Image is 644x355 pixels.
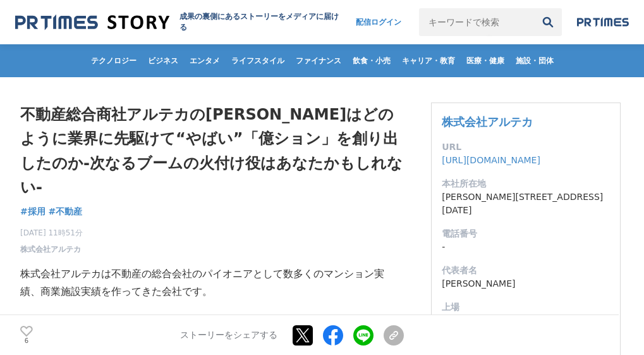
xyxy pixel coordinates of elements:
[461,44,509,77] a: 医療・健康
[397,56,460,66] span: キャリア・教育
[86,56,142,66] span: テクノロジー
[20,338,33,344] p: 6
[442,301,610,314] dt: 上場
[534,8,562,36] button: 検索
[226,56,289,66] span: ライフスタイル
[185,44,225,77] a: エンタメ
[343,8,414,36] a: 配信ログイン
[185,56,225,66] span: エンタメ
[442,314,610,327] dd: 未上場
[180,330,277,341] p: ストーリーをシェアする
[20,206,46,217] span: #採用
[15,14,169,31] img: 成果の裏側にあるストーリーをメディアに届ける
[20,103,404,200] h1: 不動産総合商社アルテカの[PERSON_NAME]はどのように業界に先駆けて“やばい”「億ション」を創り出したのか-次なるブームの火付け役はあなたかもしれない-
[348,44,396,77] a: 飲食・小売
[291,44,346,77] a: ファイナンス
[20,244,81,255] a: 株式会社アルテカ
[511,44,559,77] a: 施設・団体
[461,56,509,66] span: 医療・健康
[20,227,83,239] span: [DATE] 11時51分
[291,56,346,66] span: ファイナンス
[442,227,610,240] dt: 電話番号
[442,264,610,277] dt: 代表者名
[442,155,540,165] a: [URL][DOMAIN_NAME]
[226,44,289,77] a: ライフスタイル
[86,44,142,77] a: テクノロジー
[442,140,610,154] dt: URL
[577,17,629,27] img: prtimes
[397,44,460,77] a: キャリア・教育
[15,11,343,33] a: 成果の裏側にあるストーリーをメディアに届ける 成果の裏側にあるストーリーをメディアに届ける
[143,44,183,77] a: ビジネス
[20,265,404,302] p: 株式会社アルテカは不動産の総合会社のパイオニアとして数多くのマンション実績、商業施設実績を作ってきた会社です。
[179,11,344,33] h2: 成果の裏側にあるストーリーをメディアに届ける
[49,206,83,217] span: #不動産
[419,8,534,36] input: キーワードで検索
[442,115,533,128] a: 株式会社アルテカ
[49,205,83,218] a: #不動産
[442,277,610,290] dd: [PERSON_NAME]
[442,240,610,254] dd: -
[442,190,610,217] dd: [PERSON_NAME][STREET_ADDRESS][DATE]
[20,205,46,218] a: #採用
[143,56,183,66] span: ビジネス
[348,56,396,66] span: 飲食・小売
[511,56,559,66] span: 施設・団体
[442,177,610,190] dt: 本社所在地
